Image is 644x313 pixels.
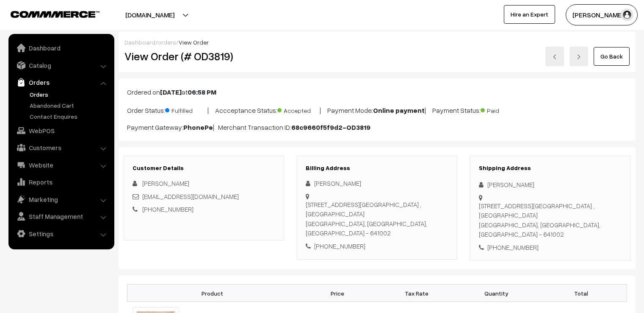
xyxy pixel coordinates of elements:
[11,192,111,207] a: Marketing
[456,285,536,302] th: Quantity
[298,285,377,302] th: Price
[158,39,176,46] a: orders
[11,8,85,19] a: COMMMERCE
[11,75,111,90] a: Orders
[142,193,239,200] a: [EMAIL_ADDRESS][DOMAIN_NAME]
[11,40,111,56] a: Dashboard
[552,54,557,59] img: left-arrow.png
[306,179,448,188] div: [PERSON_NAME]
[11,226,111,241] a: Settings
[536,285,627,302] th: Total
[576,54,581,59] img: right-arrow.png
[306,241,448,251] div: [PHONE_NUMBER]
[594,47,630,66] a: Go Back
[566,4,638,25] button: [PERSON_NAME]
[377,285,456,302] th: Tax Rate
[124,38,630,47] div: / /
[127,87,627,97] p: Ordered on at
[479,165,622,172] h3: Shipping Address
[479,201,622,239] div: [STREET_ADDRESS][GEOGRAPHIC_DATA] , [GEOGRAPHIC_DATA] [GEOGRAPHIC_DATA], [GEOGRAPHIC_DATA], [GEOG...
[160,88,182,96] b: [DATE]
[504,5,555,24] a: Hire an Expert
[621,8,633,21] img: user
[124,39,155,46] a: Dashboard
[127,104,627,115] p: Order Status: | Accceptance Status: | Payment Mode: | Payment Status:
[28,90,111,99] a: Orders
[188,88,216,96] b: 06:58 PM
[142,205,193,213] a: [PHONE_NUMBER]
[11,174,111,190] a: Reports
[183,123,213,131] b: PhonePe
[11,11,100,17] img: COMMMERCE
[11,140,111,155] a: Customers
[481,104,523,115] span: Paid
[11,58,111,73] a: Catalog
[142,179,189,187] span: [PERSON_NAME]
[179,39,209,46] span: View Order
[479,180,622,190] div: [PERSON_NAME]
[11,157,111,173] a: Website
[306,200,448,238] div: [STREET_ADDRESS][GEOGRAPHIC_DATA] , [GEOGRAPHIC_DATA] [GEOGRAPHIC_DATA], [GEOGRAPHIC_DATA], [GEOG...
[133,165,275,172] h3: Customer Details
[28,101,111,110] a: Abandoned Cart
[373,106,425,115] b: Online payment
[96,4,204,25] button: [DOMAIN_NAME]
[124,50,285,63] h2: View Order (# OD3819)
[127,122,627,132] p: Payment Gateway: | Merchant Transaction ID:
[11,123,111,138] a: WebPOS
[479,243,622,252] div: [PHONE_NUMBER]
[277,104,320,115] span: Accepted
[28,112,111,121] a: Contact Enquires
[165,104,207,115] span: Fulfilled
[127,285,298,302] th: Product
[291,123,370,131] b: 68c9660f5f9d2-OD3819
[306,165,448,172] h3: Billing Address
[11,209,111,224] a: Staff Management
